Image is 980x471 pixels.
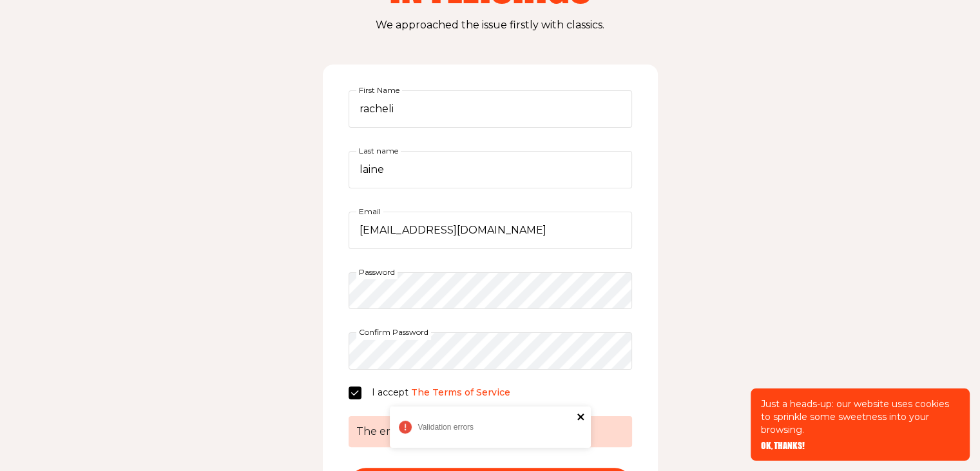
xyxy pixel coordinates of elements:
a: The Terms of Service [411,386,510,398]
label: Confirm Password [356,325,431,339]
input: Password [349,272,632,310]
p: Just a heads-up: our website uses cookies to sprinkle some sweetness into your browsing. [761,397,959,436]
button: OK, THANKS! [761,441,805,450]
input: Confirm Password [349,332,632,370]
label: Email [356,205,383,219]
label: Password [356,265,398,279]
div: Validation errors [418,423,573,432]
p: I accept [372,385,510,401]
button: close [577,412,586,422]
input: Last name [349,151,632,188]
span: The email has already been taken. [349,416,632,447]
p: We approached the issue firstly with classics. [39,17,941,34]
input: I accept The Terms of Service [349,386,361,399]
input: Email [349,212,632,249]
input: First Name [349,90,632,128]
label: Last name [356,144,401,158]
label: First Name [356,83,402,97]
